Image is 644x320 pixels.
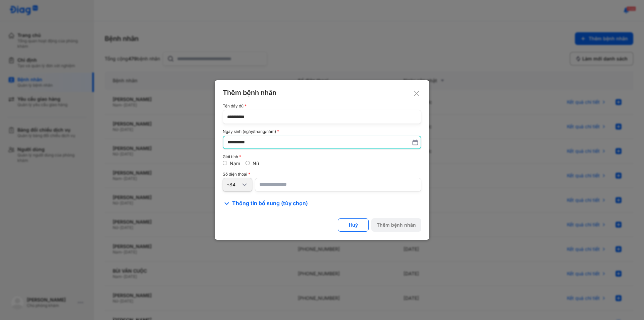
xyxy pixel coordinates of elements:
div: +84 [226,182,240,188]
button: Huỷ [338,218,369,232]
div: Giới tính [223,154,421,159]
span: Thông tin bổ sung (tùy chọn) [232,199,308,208]
div: Ngày sinh (ngày/tháng/năm) [223,129,421,134]
div: Số điện thoại [223,172,421,177]
div: Tên đầy đủ [223,104,421,108]
label: Nữ [253,161,259,166]
div: Thêm bệnh nhân [223,88,421,97]
button: Thêm bệnh nhân [371,218,421,232]
div: Thêm bệnh nhân [377,222,416,228]
label: Nam [230,161,240,166]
